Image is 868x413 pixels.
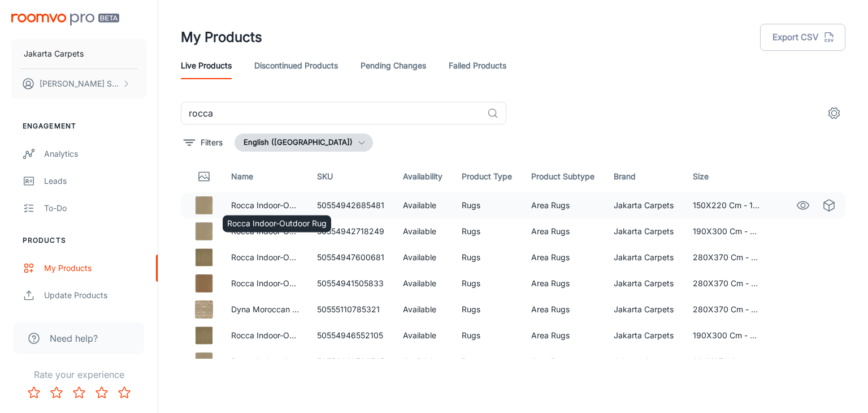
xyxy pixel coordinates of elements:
th: Availability [394,161,452,192]
p: Dyna Moroccan Diamond Rug [231,303,299,316]
td: Area Rugs [522,322,605,349]
td: Available [394,270,452,296]
th: SKU [308,161,394,192]
button: Jakarta Carpets [11,39,146,68]
td: Area Rugs [522,349,605,375]
td: Area Rugs [522,296,605,322]
th: Product Subtype [522,161,605,192]
td: Jakarta Carpets [605,296,684,322]
td: Rugs [453,322,522,349]
th: Product Type [453,161,522,192]
a: See in Virtual Samples [819,196,839,215]
svg: Thumbnail [197,170,211,183]
td: 190X300 Cm - 200X300 Cm [684,322,770,349]
th: Size [684,161,770,192]
img: Roomvo PRO Beta [11,14,119,25]
td: Jakarta Carpets [605,270,684,296]
span: Need help? [50,332,98,345]
p: [PERSON_NAME] Sentosa [40,78,119,90]
td: Available [394,244,452,270]
td: Jakarta Carpets [605,322,684,349]
td: Area Rugs [522,244,605,270]
div: Update Products [44,289,146,302]
td: 50555110785321 [308,296,394,322]
th: Name [222,161,308,192]
p: Rocca Indoor-Outdoor Rug [231,199,299,212]
td: Available [394,322,452,349]
button: Rate 4 star [90,381,113,404]
a: Failed Products [449,52,506,79]
td: Jakarta Carpets [605,218,684,244]
button: Rate 1 star [23,381,45,404]
button: [PERSON_NAME] Sentosa [11,69,146,98]
td: Rugs [453,349,522,375]
button: Rate 3 star [68,381,90,404]
p: Rocca Indoor-Outdoor Rug [231,355,299,368]
td: 280X370 Cm - 300X400 Cm [684,244,770,270]
td: Jakarta Carpets [605,244,684,270]
td: 50554947600681 [308,244,394,270]
td: Rugs [453,270,522,296]
a: Discontinued Products [254,52,338,79]
td: Available [394,218,452,244]
button: Export CSV [760,24,845,51]
td: 150X220 Cm - 160X230 Cm [684,192,770,218]
td: Available [394,349,452,375]
td: Rugs [453,192,522,218]
td: 50554942685481 [308,192,394,218]
input: Search [181,102,483,124]
p: Rocca Indoor-Outdoor Rug [231,251,299,264]
p: Jakarta Carpets [24,48,84,60]
td: Rugs [453,218,522,244]
a: Pending Changes [361,52,426,79]
td: Jakarta Carpets [605,349,684,375]
td: 280X370 Cm - 300X400 Cm [684,349,770,375]
td: Rugs [453,296,522,322]
div: Leads [44,175,146,187]
a: See in Visualizer [793,196,813,215]
td: Jakarta Carpets [605,192,684,218]
a: Live Products [181,52,232,79]
th: Brand [605,161,684,192]
p: Rocca Indoor-Outdoor Rug [231,277,299,290]
p: Rocca Indoor-Outdoor Rug [227,217,327,230]
button: settings [823,102,845,124]
td: Available [394,192,452,218]
td: 50554942783785 [308,349,394,375]
button: Rate 2 star [45,381,68,404]
p: Filters [201,136,223,149]
button: Rate 5 star [113,381,136,404]
td: Rugs [453,244,522,270]
div: Analytics [44,148,146,160]
td: 50554941505833 [308,270,394,296]
td: 280X370 Cm - 300X400 Cm [684,296,770,322]
td: Available [394,296,452,322]
td: 50554942718249 [308,218,394,244]
td: Area Rugs [522,218,605,244]
button: English ([GEOGRAPHIC_DATA]) [235,134,373,152]
td: 280X370 Cm - 300X400 Cm [684,270,770,296]
p: Rate your experience [9,368,149,381]
p: Rocca Indoor-Outdoor Rug [231,329,299,342]
div: My Products [44,262,146,274]
td: 50554946552105 [308,322,394,349]
h1: My Products [181,27,262,48]
div: To-do [44,202,146,214]
button: filter [181,134,225,152]
td: Area Rugs [522,192,605,218]
td: Area Rugs [522,270,605,296]
td: 190X300 Cm - 200X300 Cm [684,218,770,244]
